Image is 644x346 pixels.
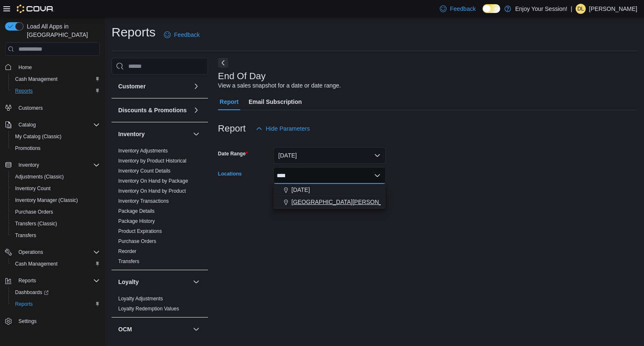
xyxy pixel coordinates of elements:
[118,238,156,245] span: Purchase Orders
[191,277,201,287] button: Loyalty
[2,61,103,73] button: Home
[12,230,39,240] a: Transfers
[8,85,103,97] button: Reports
[118,248,136,255] span: Reorder
[118,278,139,286] h3: Loyalty
[18,162,39,168] span: Inventory
[577,4,584,14] span: DL
[118,325,132,333] h3: OCM
[118,228,162,234] a: Product Expirations
[12,183,54,194] a: Inventory Count
[8,298,103,310] button: Reports
[266,124,310,133] span: Hide Parameters
[12,299,36,309] a: Reports
[12,219,100,229] span: Transfers (Classic)
[15,276,39,286] button: Reports
[118,306,179,312] a: Loyalty Redemption Values
[8,142,103,154] button: Promotions
[15,62,35,72] a: Home
[12,195,100,205] span: Inventory Manager (Classic)
[12,207,100,217] span: Purchase Orders
[15,316,40,326] a: Settings
[17,5,54,13] img: Cova
[15,62,100,72] span: Home
[118,248,136,254] a: Reorder
[12,207,57,217] a: Purchase Orders
[252,120,313,137] button: Hide Parameters
[112,294,208,317] div: Loyalty
[12,195,81,205] a: Inventory Manager (Classic)
[15,103,46,113] a: Customers
[15,160,100,170] span: Inventory
[8,131,103,142] button: My Catalog (Classic)
[15,197,78,204] span: Inventory Manager (Classic)
[450,5,475,13] span: Feedback
[118,82,190,90] button: Customer
[191,105,201,115] button: Discounts & Promotions
[118,295,163,302] span: Loyalty Adjustments
[118,296,163,302] a: Loyalty Adjustments
[118,305,179,312] span: Loyalty Redemption Values
[12,287,52,297] a: Dashboards
[15,103,100,113] span: Customers
[218,150,248,157] label: Date Range
[118,168,171,174] a: Inventory Count Details
[8,183,103,194] button: Inventory Count
[12,183,100,194] span: Inventory Count
[483,13,483,13] span: Dark Mode
[218,81,341,90] div: View a sales snapshot for a date or date range.
[273,184,386,196] button: [DATE]
[12,259,100,269] span: Cash Management
[12,86,36,96] a: Reports
[218,58,228,68] button: Next
[118,168,171,174] span: Inventory Count Details
[218,124,246,134] h3: Report
[18,277,36,284] span: Reports
[118,188,186,194] a: Inventory On Hand by Product
[15,220,57,227] span: Transfers (Classic)
[483,4,500,13] input: Dark Mode
[2,315,103,327] button: Settings
[291,198,401,206] span: [GEOGRAPHIC_DATA][PERSON_NAME]
[118,208,155,214] a: Package Details
[273,184,386,208] div: Choose from the following options
[15,185,51,192] span: Inventory Count
[118,325,190,333] button: OCM
[12,259,61,269] a: Cash Management
[15,160,42,170] button: Inventory
[2,119,103,131] button: Catalog
[8,218,103,230] button: Transfers (Classic)
[191,324,201,334] button: OCM
[118,130,145,138] h3: Inventory
[273,147,386,164] button: [DATE]
[15,145,41,152] span: Promotions
[12,172,100,182] span: Adjustments (Classic)
[118,218,155,224] a: Package History
[118,178,188,184] a: Inventory On Hand by Package
[15,232,36,239] span: Transfers
[15,173,64,180] span: Adjustments (Classic)
[18,105,43,111] span: Customers
[12,172,67,182] a: Adjustments (Classic)
[12,143,44,153] a: Promotions
[118,198,169,204] span: Inventory Transactions
[118,238,156,244] a: Purchase Orders
[118,106,190,114] button: Discounts & Promotions
[15,76,57,83] span: Cash Management
[12,219,60,229] a: Transfers (Classic)
[15,133,62,140] span: My Catalog (Classic)
[118,106,187,114] h3: Discounts & Promotions
[12,132,100,142] span: My Catalog (Classic)
[118,258,139,265] span: Transfers
[112,24,156,41] h1: Reports
[15,247,100,257] span: Operations
[18,249,43,256] span: Operations
[2,246,103,258] button: Operations
[15,289,49,296] span: Dashboards
[15,261,57,267] span: Cash Management
[218,71,266,81] h3: End Of Day
[576,4,586,14] div: Dylan Laplaunt
[118,148,168,154] a: Inventory Adjustments
[571,4,572,14] p: |
[12,74,61,84] a: Cash Management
